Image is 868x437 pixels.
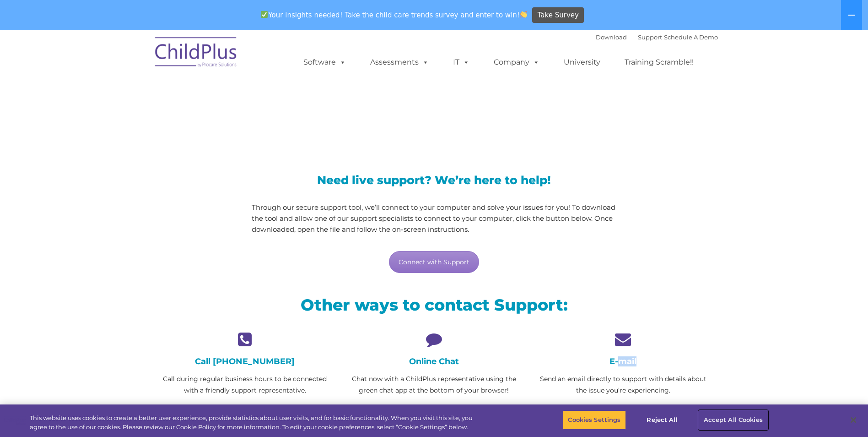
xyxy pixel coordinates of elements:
[634,410,691,430] button: Reject All
[157,96,500,124] span: LiveSupport with SplashTop
[485,53,549,71] a: Company
[346,373,522,396] p: Chat now with a ChildPlus representative using the green chat app at the bottom of your browser!
[444,53,479,71] a: IT
[30,414,477,432] div: This website uses cookies to create a better user experience, provide statistics about user visit...
[563,410,625,430] button: Cookies Settings
[535,356,711,366] h4: E-mail
[252,202,616,235] p: Through our secure support tool, we’ll connect to your computer and solve your issues for you! To...
[520,11,527,18] img: 👏
[157,295,711,315] h2: Other ways to contact Support:
[157,356,333,366] h4: Call [PHONE_NUMBER]
[294,53,355,71] a: Software
[151,31,242,76] img: ChildPlus by Procare Solutions
[346,356,522,366] h4: Online Chat
[257,6,531,24] span: Your insights needed! Take the child care trends survey and enter to win!
[843,410,863,430] button: Close
[596,33,718,41] font: |
[261,11,268,18] img: ✅
[664,33,718,41] a: Schedule A Demo
[538,7,579,23] span: Take Survey
[555,53,609,71] a: University
[361,53,438,71] a: Assessments
[615,53,703,71] a: Training Scramble!!
[252,175,616,186] h3: Need live support? We’re here to help!
[532,7,584,23] a: Take Survey
[157,373,333,396] p: Call during regular business hours to be connected with a friendly support representative.
[535,373,711,396] p: Send an email directly to support with details about the issue you’re experiencing.
[638,33,662,41] a: Support
[389,251,479,273] a: Connect with Support
[699,410,768,430] button: Accept All Cookies
[596,33,627,41] a: Download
